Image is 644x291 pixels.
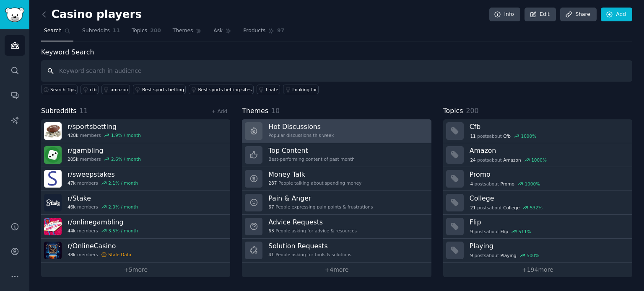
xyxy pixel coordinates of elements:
[470,156,548,164] div: post s about
[150,27,161,35] span: 200
[44,242,62,259] img: OnlineCasino
[242,239,431,263] a: Solution Requests41People asking for tools & solutions
[443,119,632,143] a: Cfb11postsaboutCfb1000%
[108,204,138,210] div: 2.0 % / month
[443,143,632,167] a: Amazon24postsaboutAmazon1000%
[503,205,519,211] span: College
[68,146,141,155] h3: r/ gambling
[268,204,274,210] span: 67
[41,24,73,41] a: Search
[283,85,319,94] a: Looking for
[111,132,141,138] div: 1.9 % / month
[470,205,475,211] span: 21
[470,170,626,179] h3: Promo
[470,228,532,235] div: post s about
[41,215,230,239] a: r/onlinegambling44kmembers3.5% / month
[501,252,517,258] span: Playing
[189,85,253,94] a: Best sports betting sites
[41,191,230,215] a: r/Stake46kmembers2.0% / month
[80,107,88,115] span: 11
[41,106,77,116] span: Subreddits
[242,119,431,143] a: Hot DiscussionsPopular discussions this week
[68,228,138,234] div: members
[470,181,473,187] span: 4
[530,205,543,211] div: 532 %
[41,143,230,167] a: r/gambling205kmembers2.6% / month
[470,229,473,234] span: 9
[443,239,632,263] a: Playing9postsaboutPlaying500%
[531,157,547,163] div: 1000 %
[170,24,205,41] a: Themes
[68,204,138,210] div: members
[242,215,431,239] a: Advice Requests63People asking for advice & resources
[68,180,75,186] span: 47k
[470,133,475,139] span: 11
[242,106,268,116] span: Themes
[242,167,431,191] a: Money Talk287People talking about spending money
[41,119,230,143] a: r/sportsbetting428kmembers1.9% / month
[211,108,227,114] a: + Add
[268,252,351,258] div: People asking for tools & solutions
[68,204,75,210] span: 46k
[242,191,431,215] a: Pain & Anger67People expressing pain points & frustrations
[601,8,632,22] a: Add
[470,242,626,250] h3: Playing
[470,132,537,140] div: post s about
[129,24,164,41] a: Topics200
[443,191,632,215] a: College21postsaboutCollege532%
[68,132,141,138] div: members
[268,146,355,155] h3: Top Content
[257,85,280,94] a: I hate
[79,24,123,41] a: Subreddits11
[470,194,626,203] h3: College
[503,133,511,139] span: Cfb
[44,146,62,164] img: gambling
[470,252,540,259] div: post s about
[501,181,514,187] span: Promo
[41,60,632,82] input: Keyword search in audience
[80,85,99,94] a: cfb
[503,157,521,163] span: Amazon
[210,24,234,41] a: Ask
[68,228,75,234] span: 44k
[527,252,539,258] div: 500 %
[525,181,540,187] div: 1000 %
[133,85,186,94] a: Best sports betting
[41,48,94,56] label: Keyword Search
[111,156,141,162] div: 2.6 % / month
[470,157,475,163] span: 24
[268,242,351,250] h3: Solution Requests
[108,228,138,234] div: 3.5 % / month
[525,8,556,22] a: Edit
[132,27,147,35] span: Topics
[68,156,141,162] div: members
[243,27,265,35] span: Products
[213,27,223,35] span: Ask
[44,194,62,211] img: Stake
[268,180,361,186] div: People talking about spending money
[443,263,632,277] a: +194more
[470,180,541,188] div: post s about
[44,170,62,188] img: sweepstakes
[68,156,78,162] span: 205k
[111,87,128,93] div: amazon
[142,87,184,93] div: Best sports betting
[44,122,62,140] img: sportsbetting
[68,132,78,138] span: 428k
[101,85,130,94] a: amazon
[443,106,463,116] span: Topics
[470,218,626,227] h3: Flip
[198,87,252,93] div: Best sports betting sites
[68,180,138,186] div: members
[68,170,138,179] h3: r/ sweepstakes
[268,122,334,131] h3: Hot Discussions
[271,107,280,115] span: 10
[470,252,473,258] span: 9
[268,228,274,234] span: 63
[268,228,357,234] div: People asking for advice & resources
[470,146,626,155] h3: Amazon
[41,85,78,94] button: Search Tips
[519,229,531,234] div: 511 %
[521,133,536,139] div: 1000 %
[41,239,230,263] a: r/OnlineCasino38kmembersStale Data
